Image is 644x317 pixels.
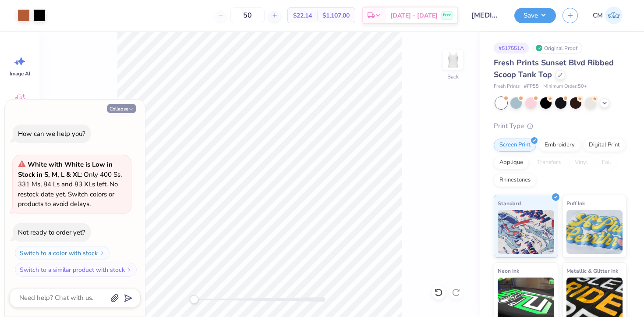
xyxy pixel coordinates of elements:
div: Digital Print [583,139,626,152]
span: Free [443,12,451,18]
img: Back [444,51,462,68]
button: Switch to a similar product with stock [15,263,137,277]
img: Switch to a color with stock [99,250,105,256]
span: [DATE] - [DATE] [390,11,438,20]
img: Puff Ink [566,210,623,254]
div: Screen Print [494,139,536,152]
div: Transfers [531,156,566,169]
div: # 517551A [494,43,529,53]
div: Applique [494,156,529,169]
span: Standard [498,199,521,208]
div: Not ready to order yet? [18,228,85,237]
span: # FP55 [524,83,539,90]
strong: White with White is Low in Stock in S, M, L & XL [18,160,113,179]
div: How can we help you? [18,129,85,138]
span: Image AI [10,70,30,77]
input: Untitled Design [465,7,508,24]
button: Switch to a color with stock [15,246,110,260]
span: Fresh Prints [494,83,520,90]
img: Switch to a similar product with stock [127,267,132,272]
div: Vinyl [569,156,594,169]
div: Rhinestones [494,174,536,187]
span: : Only 400 Ss, 331 Ms, 84 Ls and 83 XLs left. No restock date yet. Switch colors or products to a... [18,160,122,208]
span: Neon Ink [498,266,519,275]
span: Metallic & Glitter Ink [566,266,618,275]
button: Save [514,8,556,23]
div: Original Proof [533,43,582,53]
button: Collapse [107,104,136,113]
span: Fresh Prints Sunset Blvd Ribbed Scoop Tank Top [494,57,614,80]
span: Puff Ink [566,199,585,208]
span: $22.14 [293,11,312,20]
img: Standard [498,210,554,254]
div: Print Type [494,121,626,131]
span: CM [593,11,603,21]
div: Foil [596,156,617,169]
span: $1,107.00 [322,11,350,20]
input: – – [230,7,265,23]
div: Back [447,73,459,81]
div: Accessibility label [190,295,198,304]
a: CM [589,7,626,24]
div: Embroidery [539,139,580,152]
img: Chloe Murlin [605,7,623,24]
span: Minimum Order: 50 + [543,83,587,90]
